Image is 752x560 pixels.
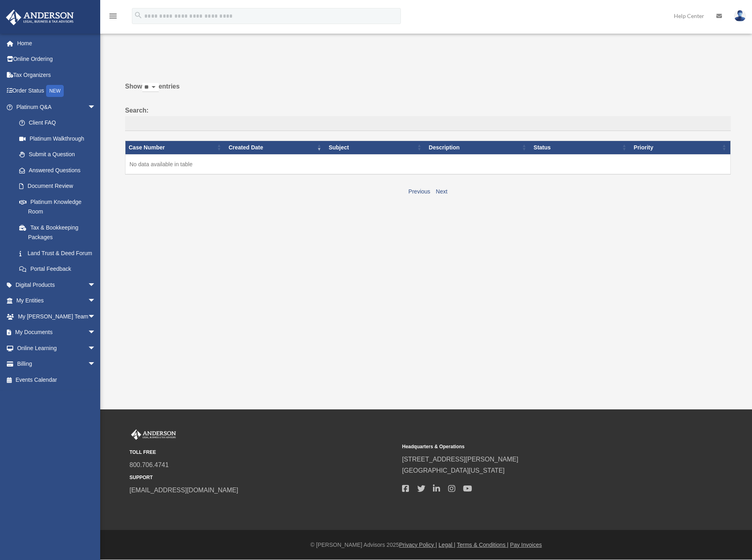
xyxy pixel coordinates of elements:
a: My Entitiesarrow_drop_down [6,293,108,309]
span: arrow_drop_down [88,308,104,325]
a: Platinum Walkthrough [11,131,104,147]
a: Answered Questions [11,162,100,178]
i: menu [108,11,118,21]
div: © [PERSON_NAME] Advisors 2025 [100,540,752,550]
a: Legal | [439,542,455,548]
img: User Pic [734,10,746,22]
a: Client FAQ [11,115,104,131]
th: Subject: activate to sort column ascending [325,141,426,155]
a: [EMAIL_ADDRESS][DOMAIN_NAME] [129,487,238,494]
a: Document Review [11,178,104,194]
a: Online Ordering [6,51,108,67]
th: Description: activate to sort column ascending [426,141,531,155]
td: No data available in table [125,154,731,174]
span: arrow_drop_down [88,99,104,115]
a: Submit a Question [11,147,104,163]
a: [GEOGRAPHIC_DATA][US_STATE] [402,467,505,474]
a: Pay Invoices [510,542,542,548]
a: My [PERSON_NAME] Teamarrow_drop_down [6,308,108,324]
img: Anderson Advisors Platinum Portal [129,429,178,440]
img: Anderson Advisors Platinum Portal [4,10,76,25]
th: Status: activate to sort column ascending [530,141,631,155]
a: menu [108,14,118,21]
small: TOLL FREE [129,448,396,457]
a: Land Trust & Deed Forum [11,245,104,261]
a: Terms & Conditions | [457,542,509,548]
label: Show entries [125,81,731,100]
a: My Documentsarrow_drop_down [6,324,108,340]
span: arrow_drop_down [88,340,104,357]
span: arrow_drop_down [88,277,104,293]
a: Tax & Bookkeeping Packages [11,220,104,245]
a: [STREET_ADDRESS][PERSON_NAME] [402,456,518,463]
small: SUPPORT [129,473,396,482]
th: Priority: activate to sort column ascending [631,141,731,155]
a: Previous [408,188,430,195]
span: arrow_drop_down [88,324,104,341]
a: Order StatusNEW [6,83,108,99]
input: Search: [125,116,731,131]
label: Search: [125,105,731,131]
th: Case Number: activate to sort column ascending [125,141,226,155]
th: Created Date: activate to sort column ascending [225,141,325,155]
a: Events Calendar [6,372,108,388]
a: Billingarrow_drop_down [6,356,108,372]
a: Tax Organizers [6,67,108,83]
i: search [134,11,143,20]
span: arrow_drop_down [88,293,104,309]
a: Next [436,188,447,195]
a: 800.706.4741 [129,461,169,468]
a: Platinum Q&Aarrow_drop_down [6,99,104,115]
div: NEW [46,85,64,97]
a: Privacy Policy | [399,542,437,548]
a: Home [6,35,108,51]
a: Platinum Knowledge Room [11,194,104,220]
a: Online Learningarrow_drop_down [6,340,108,356]
select: Showentries [142,83,159,92]
small: Headquarters & Operations [402,443,669,451]
span: arrow_drop_down [88,356,104,373]
a: Digital Productsarrow_drop_down [6,277,108,293]
a: Portal Feedback [11,261,104,277]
